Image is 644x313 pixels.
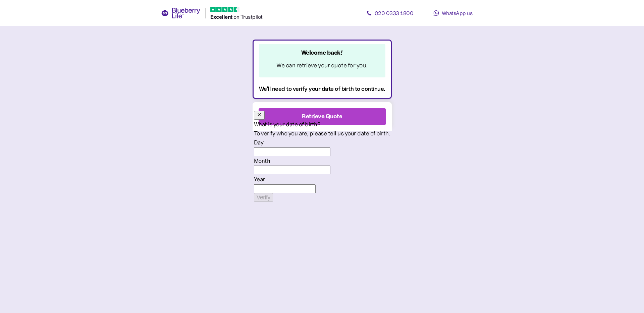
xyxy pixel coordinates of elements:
[271,61,373,70] div: We can retrieve your quote for you.
[233,13,263,20] span: on Trustpilot
[375,10,414,16] span: 020 0333 1800
[271,48,373,57] div: Welcome back!
[259,84,385,93] div: We'll need to verify your date of birth to continue.
[302,112,342,121] div: Retrieve Quote
[210,13,233,20] span: Excellent ️
[442,10,473,16] span: WhatsApp us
